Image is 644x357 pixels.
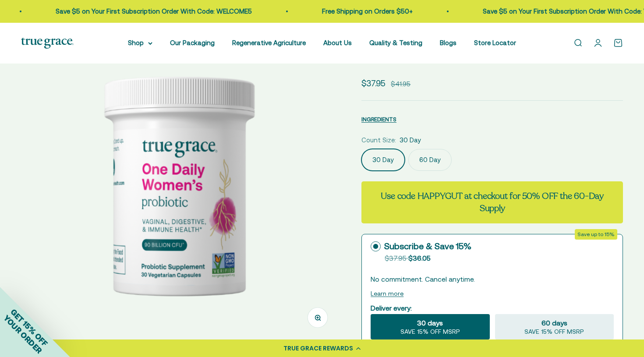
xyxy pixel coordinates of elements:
[381,190,604,214] strong: Use code HAPPYGUT at checkout for 50% OFF the 60-Day Supply
[361,135,396,145] legend: Count Size:
[474,39,516,46] a: Store Locator
[232,39,306,46] a: Regenerative Agriculture
[391,79,410,89] compare-at-price: $41.95
[53,6,250,17] p: Save $5 on Your First Subscription Order With Code: WELCOME5
[320,7,410,15] a: Free Shipping on Orders $50+
[9,307,50,348] span: GET 15% OFF
[323,39,352,46] a: About Us
[170,39,215,46] a: Our Packaging
[283,344,353,353] div: TRUE GRACE REWARDS
[361,77,386,90] sale-price: $37.95
[361,116,396,123] span: INGREDIENTS
[2,313,44,355] span: YOUR ORDER
[21,21,340,340] img: Daily Probiotic for Women's Vaginal, Digestive, and Immune Support* - 90 Billion CFU at time of m...
[128,38,152,48] summary: Shop
[361,114,396,124] button: INGREDIENTS
[440,39,456,46] a: Blogs
[369,39,422,46] a: Quality & Testing
[400,135,421,145] span: 30 Day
